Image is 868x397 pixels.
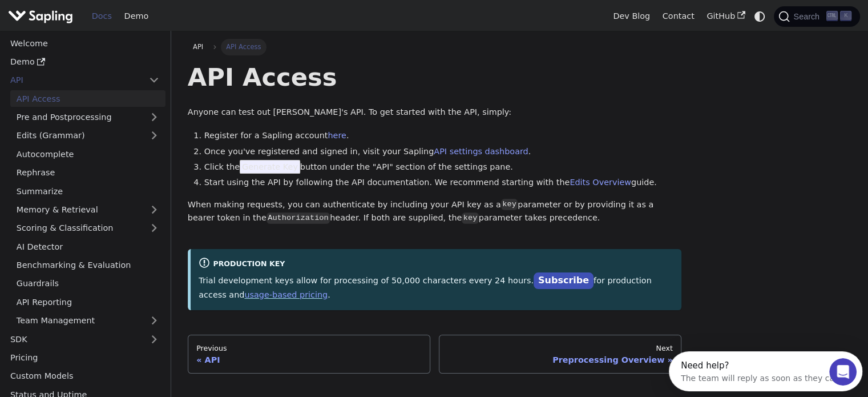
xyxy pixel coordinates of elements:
[240,160,300,174] span: Generate Key
[10,202,165,218] a: Memory & Retrieval
[8,8,73,25] img: Sapling.ai
[700,7,751,25] a: GitHub
[199,257,673,271] div: Production Key
[10,90,165,107] a: API Access
[244,290,328,299] a: usage-based pricing
[501,199,518,210] code: key
[188,198,681,226] p: When making requests, you can authenticate by including your API key as a parameter or by providi...
[10,183,165,199] a: Summarize
[752,8,768,25] button: Switch between dark and light mode (currently system mode)
[790,12,826,21] span: Search
[10,257,165,274] a: Benchmarking & Evaluation
[193,43,203,51] span: API
[10,220,165,236] a: Scoring & Classification
[4,54,165,70] a: Demo
[774,6,859,27] button: Search (Ctrl+K)
[10,238,165,255] a: AI Detector
[10,109,165,126] a: Pre and Postprocessing
[204,145,682,159] li: Once you've registered and signed in, visit your Sapling .
[10,127,165,144] a: Edits (Grammar)
[188,335,681,374] nav: Docs pages
[188,106,681,119] p: Anyone can test out [PERSON_NAME]'s API. To get started with the API, simply:
[5,5,204,36] div: Open Intercom Messenger
[267,212,330,224] code: Authorization
[10,275,165,292] a: Guardrails
[434,147,528,156] a: API settings dashboard
[204,176,682,190] li: Start using the API by following the API documentation. We recommend starting with the guide.
[143,72,165,89] button: Collapse sidebar category 'API'
[10,146,165,162] a: Autocomplete
[118,7,155,25] a: Demo
[10,312,165,329] a: Team Management
[188,62,681,93] h1: API Access
[199,273,673,302] p: Trial development keys allow for processing of 50,000 characters every 24 hours. for production a...
[656,7,701,25] a: Contact
[188,335,430,374] a: PreviousAPI
[8,8,77,25] a: Sapling.ai
[439,335,681,374] a: NextPreprocessing Overview
[204,161,682,174] li: Click the button under the "API" section of the settings pane.
[840,11,851,21] kbd: K
[4,368,165,384] a: Custom Models
[829,358,857,386] iframe: Intercom live chat
[10,294,165,310] a: API Reporting
[143,331,165,347] button: Expand sidebar category 'SDK'
[196,344,422,353] div: Previous
[447,355,673,365] div: Preprocessing Overview
[10,165,165,181] a: Rephrase
[534,272,594,289] a: Subscribe
[4,350,165,366] a: Pricing
[4,35,165,51] a: Welcome
[570,178,631,187] a: Edits Overview
[188,39,681,55] nav: Breadcrumbs
[4,331,143,347] a: SDK
[12,19,171,31] div: The team will reply as soon as they can
[204,129,682,143] li: Register for a Sapling account .
[188,39,209,55] a: API
[4,72,143,89] a: API
[86,7,118,25] a: Docs
[669,351,862,391] iframe: Intercom live chat discovery launcher
[462,212,478,224] code: key
[196,355,422,365] div: API
[12,10,171,19] div: Need help?
[607,7,656,25] a: Dev Blog
[328,131,346,140] a: here
[447,344,673,353] div: Next
[221,39,267,55] span: API Access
